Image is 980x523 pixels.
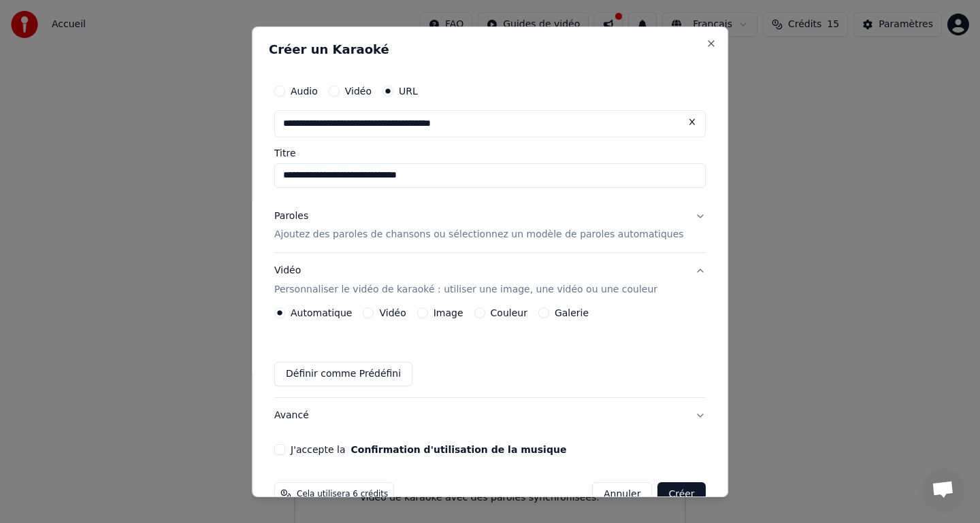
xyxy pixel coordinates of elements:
button: Annuler [592,482,652,507]
label: Automatique [291,308,352,318]
label: Audio [291,86,318,95]
div: Paroles [274,209,308,222]
label: Galerie [555,308,589,318]
button: VidéoPersonnaliser le vidéo de karaoké : utiliser une image, une vidéo ou une couleur [274,253,706,307]
label: Image [434,308,463,318]
button: J'accepte la [351,445,567,454]
label: Titre [274,148,706,157]
p: Ajoutez des paroles de chansons ou sélectionnez un modèle de paroles automatiques [274,228,684,241]
label: Vidéo [380,308,406,318]
label: J'accepte la [291,445,566,454]
button: Définir comme Prédéfini [274,362,412,386]
h2: Créer un Karaoké [269,43,711,55]
button: ParolesAjoutez des paroles de chansons ou sélectionnez un modèle de paroles automatiques [274,198,706,252]
label: URL [399,86,418,95]
button: Avancé [274,398,706,433]
p: Personnaliser le vidéo de karaoké : utiliser une image, une vidéo ou une couleur [274,283,657,297]
div: VidéoPersonnaliser le vidéo de karaoké : utiliser une image, une vidéo ou une couleur [274,307,706,397]
div: Vidéo [274,264,657,297]
label: Couleur [491,308,527,318]
button: Créer [658,482,706,507]
span: Cela utilisera 6 crédits [297,489,388,500]
label: Vidéo [345,86,372,95]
